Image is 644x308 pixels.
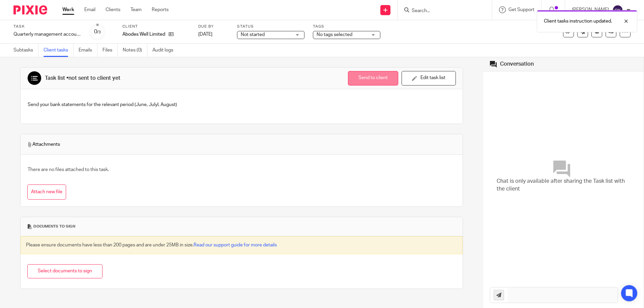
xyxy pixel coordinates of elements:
[106,6,120,13] a: Clients
[123,44,147,57] a: Notes (0)
[402,71,456,85] button: Edit task list
[13,24,81,29] label: Task
[43,44,74,57] a: Client tasks
[13,5,47,14] img: Pixie
[122,31,165,38] p: Abodes Well Limited
[612,5,623,15] img: svg%3E
[130,6,142,13] a: Team
[13,44,38,57] a: Subtasks
[94,28,101,36] div: 0
[21,236,463,254] div: Please ensure documents have less than 200 pages and are under 25MB in size.
[97,30,101,34] small: /3
[152,44,178,57] a: Audit logs
[500,61,534,68] div: Conversation
[237,24,304,29] label: Status
[13,31,81,38] div: Quarterly management accounts
[27,141,60,148] span: Attachments
[33,224,75,229] span: Documents to sign
[313,24,380,29] label: Tags
[27,184,66,200] button: Attach new file
[497,177,631,193] span: Chat is only available after sharing the Task list with the client
[194,243,277,247] a: Read our support guide for more details
[27,264,103,279] button: Select documents to sign
[122,24,190,29] label: Client
[544,18,612,25] p: Client tasks instruction updated.
[198,32,212,37] span: [DATE]
[28,101,456,108] p: Send your bank statements for the relevant period (June, Julyl, August)
[84,6,95,13] a: Email
[79,44,97,57] a: Emails
[45,75,120,82] div: Task list •
[198,24,229,29] label: Due by
[317,32,352,37] span: No tags selected
[241,32,265,37] span: Not started
[62,6,74,13] a: Work
[152,6,169,13] a: Reports
[103,44,118,57] a: Files
[348,71,398,85] button: Send to client
[68,75,120,81] span: not sent to client yet
[28,167,109,172] span: There are no files attached to this task.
